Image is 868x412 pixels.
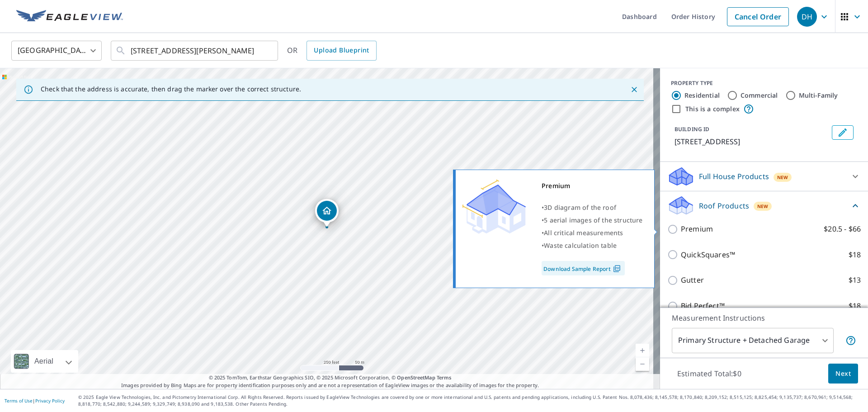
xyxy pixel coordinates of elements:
div: Primary Structure + Detached Garage [672,328,834,353]
div: [GEOGRAPHIC_DATA] [11,38,102,63]
p: Premium [681,223,713,235]
span: Next [835,368,851,379]
a: OpenStreetMap [397,374,435,381]
div: PROPERTY TYPE [671,79,857,87]
p: Estimated Total: $0 [670,364,749,384]
a: Download Sample Report [542,261,625,275]
div: DH [797,7,817,27]
p: $13 [849,275,861,286]
span: © 2025 TomTom, Earthstar Geographics SIO, © 2025 Microsoft Corporation, © [209,374,452,382]
a: Cancel Order [727,7,789,26]
img: EV Logo [16,10,123,24]
p: QuickSquares™ [681,249,735,260]
label: Multi-Family [799,91,838,100]
div: Roof ProductsNew [667,195,861,216]
img: Pdf Icon [611,265,623,273]
a: Current Level 17, Zoom In [636,344,649,357]
p: © 2025 Eagle View Technologies, Inc. and Pictometry International Corp. All Rights Reserved. Repo... [78,394,863,407]
input: Search by address or latitude-longitude [131,38,259,63]
div: Dropped pin, building 1, Residential property, 21 Oakwood Dr Springfield, IL 62711 [315,199,339,227]
p: Bid Perfect™ [681,300,725,312]
p: Full House Products [699,171,769,182]
img: Premium [462,180,526,234]
div: • [542,239,643,252]
span: Upload Blueprint [314,45,369,56]
label: This is a complex [685,104,740,114]
p: | [5,398,65,403]
span: Waste calculation table [544,241,617,250]
button: Next [828,364,858,384]
label: Commercial [741,91,778,100]
label: Residential [684,91,720,100]
span: 3D diagram of the roof [544,203,616,212]
p: Check that the address is accurate, then drag the marker over the correct structure. [41,85,301,93]
div: Premium [542,180,643,192]
p: $20.5 - $66 [824,223,861,235]
p: [STREET_ADDRESS] [675,136,828,147]
p: BUILDING ID [675,125,709,133]
p: $18 [849,300,861,312]
div: Aerial [11,350,78,373]
button: Close [628,84,640,95]
a: Terms of Use [5,398,33,404]
a: Upload Blueprint [307,41,376,61]
span: 5 aerial images of the structure [544,216,642,224]
div: • [542,227,643,239]
div: Aerial [32,350,56,373]
button: Edit building 1 [832,125,854,140]
div: • [542,214,643,227]
a: Terms [437,374,452,381]
a: Current Level 17, Zoom Out [636,357,649,371]
div: • [542,201,643,214]
span: New [757,203,769,210]
p: Gutter [681,275,704,286]
span: Your report will include the primary structure and a detached garage if one exists. [845,335,856,346]
span: New [777,174,788,181]
p: Roof Products [699,200,749,211]
a: Privacy Policy [35,398,65,404]
div: Full House ProductsNew [667,166,861,187]
p: Measurement Instructions [672,313,856,323]
span: All critical measurements [544,228,623,237]
p: $18 [849,249,861,260]
div: OR [287,41,377,61]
